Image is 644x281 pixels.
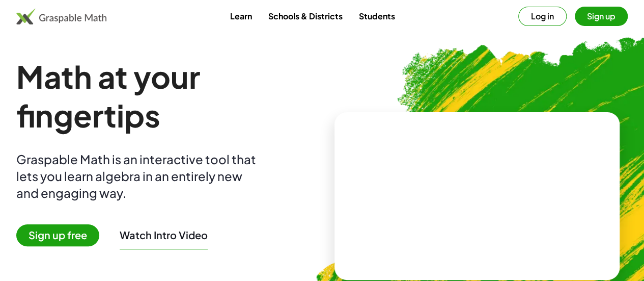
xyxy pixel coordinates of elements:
[16,57,318,135] h1: Math at your fingertips
[221,7,260,25] a: Learn
[401,158,553,234] video: What is this? This is dynamic math notation. Dynamic math notation plays a central role in how Gr...
[16,151,261,201] div: Graspable Math is an interactive tool that lets you learn algebra in an entirely new and engaging...
[350,7,403,25] a: Students
[518,7,567,26] button: Log in
[120,228,208,242] button: Watch Intro Video
[575,7,628,26] button: Sign up
[16,224,99,246] span: Sign up free
[260,7,350,25] a: Schools & Districts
